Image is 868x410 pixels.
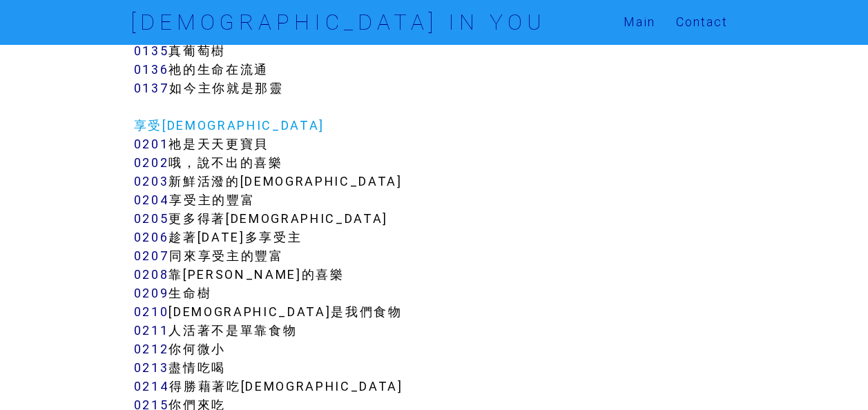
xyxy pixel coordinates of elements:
[134,285,169,301] a: 0209
[134,61,169,77] a: 0136
[134,173,169,189] a: 0203
[134,378,170,394] a: 0214
[134,136,169,152] a: 0201
[134,155,169,170] a: 0202
[134,322,169,338] a: 0211
[134,248,170,264] a: 0207
[134,117,325,133] a: 享受[DEMOGRAPHIC_DATA]
[134,304,169,320] a: 0210
[134,43,169,59] a: 0135
[134,266,169,282] a: 0208
[134,360,169,375] a: 0213
[809,348,858,400] iframe: Chat
[134,341,169,357] a: 0212
[134,229,169,245] a: 0206
[134,80,170,96] a: 0137
[134,211,169,226] a: 0205
[134,192,170,208] a: 0204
